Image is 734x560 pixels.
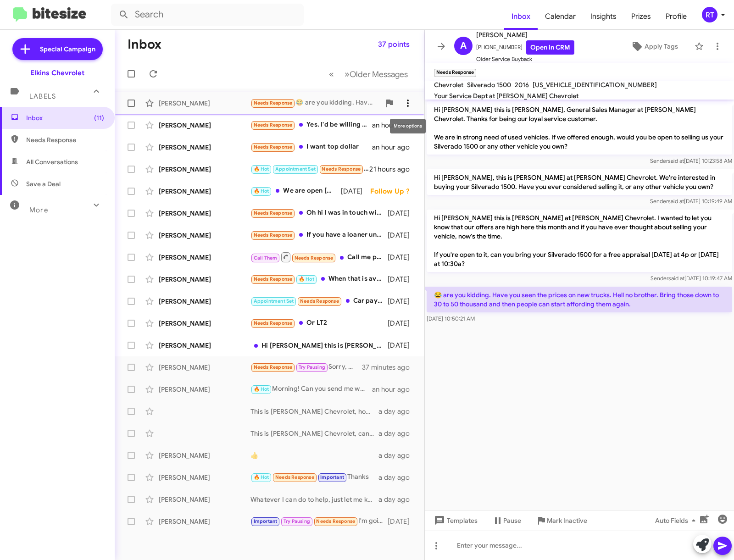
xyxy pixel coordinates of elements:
[388,319,417,328] div: [DATE]
[159,451,250,460] div: [PERSON_NAME]
[254,188,269,194] span: 🔥 Hot
[250,251,388,263] div: Call me plz [PHONE_NUMBER]
[250,318,388,328] div: Or LT2
[583,3,624,30] a: Insights
[526,40,574,55] a: Open in CRM
[378,429,417,438] div: a day ago
[485,512,528,529] button: Pause
[250,186,341,196] div: We are open [DATE] until 5pm. Looking forward to seeing your Ford.
[668,157,684,164] span: said at
[159,187,250,196] div: [PERSON_NAME]
[254,364,293,370] span: Needs Response
[378,36,410,53] span: 37 points
[372,143,417,152] div: an hour ago
[645,38,678,55] span: Apply Tags
[159,99,250,108] div: [PERSON_NAME]
[651,275,732,282] span: Sender [DATE] 10:19:47 AM
[323,65,339,83] button: Previous
[250,274,388,284] div: When that is available let me know
[390,119,426,133] div: More options
[324,65,413,83] nav: Page navigation example
[702,7,717,22] div: RT
[504,3,538,30] span: Inbox
[26,157,78,166] span: All Conversations
[254,255,278,261] span: Call Them
[460,39,467,53] span: A
[250,230,388,240] div: If you have a loaner under 55k MSRP and are willing to match the deal I sent over, we can talk. O...
[388,231,417,240] div: [DATE]
[427,287,732,312] p: 😂 are you kidding. Have you seen the prices on new trucks. Hell no brother. Bring those down to 3...
[371,36,417,53] button: 37 points
[250,472,378,482] div: Thanks
[388,253,417,262] div: [DATE]
[29,92,56,100] span: Labels
[427,210,732,272] p: Hi [PERSON_NAME] this is [PERSON_NAME] at [PERSON_NAME] Chevrolet. I wanted to let you know that ...
[320,474,344,480] span: Important
[515,81,529,89] span: 2016
[694,7,724,22] button: RT
[427,315,475,322] span: [DATE] 10:50:21 AM
[250,142,372,152] div: I want top dollar
[547,512,587,529] span: Mark Inactive
[159,517,250,526] div: [PERSON_NAME]
[250,362,362,372] div: Sorry, Carmax gave me 25,000 for it a few months back
[159,473,250,482] div: [PERSON_NAME]
[275,166,316,172] span: Appointment Set
[29,206,48,214] span: More
[295,255,334,261] span: Needs Response
[476,29,574,40] span: [PERSON_NAME]
[476,40,574,55] span: [PHONE_NUMBER]
[329,68,334,80] span: «
[533,81,657,89] span: [US_VEHICLE_IDENTIFICATION_NUMBER]
[250,341,388,350] div: Hi [PERSON_NAME] this is [PERSON_NAME] at [PERSON_NAME] Chevrolet. Just wanted to follow up and m...
[668,198,684,205] span: said at
[254,518,278,524] span: Important
[40,44,95,54] span: Special Campaign
[159,209,250,218] div: [PERSON_NAME]
[378,473,417,482] div: a day ago
[372,121,417,130] div: an hour ago
[254,298,294,304] span: Appointment Set
[345,68,350,80] span: »
[284,518,310,524] span: Try Pausing
[528,512,595,529] button: Mark Inactive
[316,518,355,524] span: Needs Response
[378,407,417,416] div: a day ago
[159,165,250,174] div: [PERSON_NAME]
[254,474,269,480] span: 🔥 Hot
[250,296,388,306] div: Car payments are outrageously high and I'm not interested in high car payments because I have bad...
[250,451,378,460] div: 👍
[250,98,380,108] div: 😂 are you kidding. Have you seen the prices on new trucks. Hell no brother. Bring those down to 3...
[427,169,732,195] p: Hi [PERSON_NAME], this is [PERSON_NAME] at [PERSON_NAME] Chevrolet. We're interested in buying yo...
[254,166,269,172] span: 🔥 Hot
[339,65,413,83] button: Next
[434,69,476,77] small: Needs Response
[159,297,250,306] div: [PERSON_NAME]
[250,384,372,394] div: Morning! Can you send me what you sent, nothing came through. My email is [PERSON_NAME][EMAIL_ADD...
[427,101,732,155] p: Hi [PERSON_NAME] this is [PERSON_NAME], General Sales Manager at [PERSON_NAME] Chevrolet. Thanks ...
[254,320,293,326] span: Needs Response
[372,385,417,394] div: an hour ago
[26,113,104,122] span: Inbox
[648,512,706,529] button: Auto Fields
[538,3,583,30] a: Calendar
[275,474,314,480] span: Needs Response
[159,495,250,504] div: [PERSON_NAME]
[650,198,732,205] span: Sender [DATE] 10:19:49 AM
[655,512,699,529] span: Auto Fields
[254,232,293,238] span: Needs Response
[254,386,269,392] span: 🔥 Hot
[668,275,684,282] span: said at
[618,38,690,55] button: Apply Tags
[299,364,325,370] span: Try Pausing
[250,120,372,130] div: Yes. I'd be willing to trade for a smaller payment
[159,385,250,394] div: [PERSON_NAME]
[250,495,378,504] div: Whatever I can do to help, just let me know!
[159,121,250,130] div: [PERSON_NAME]
[159,253,250,262] div: [PERSON_NAME]
[378,495,417,504] div: a day ago
[362,363,417,372] div: 37 minutes ago
[159,319,250,328] div: [PERSON_NAME]
[650,157,732,164] span: Sender [DATE] 10:23:58 AM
